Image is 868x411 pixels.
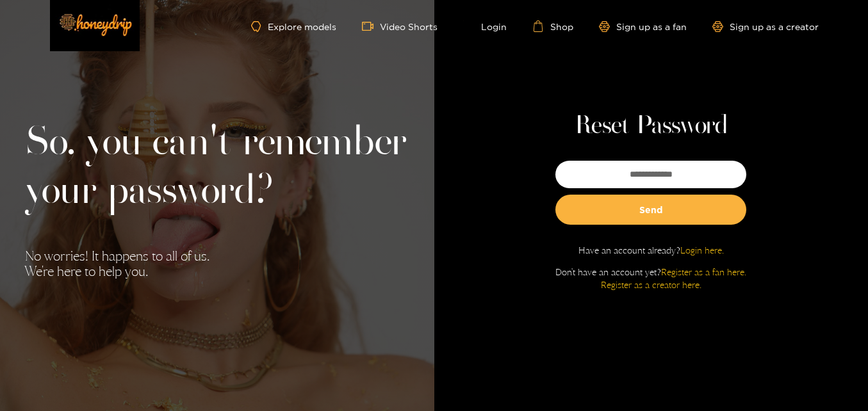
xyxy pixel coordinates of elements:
[555,266,746,291] p: Don't have an account yet?
[578,244,724,257] p: Have an account already?
[362,20,438,32] a: Video Shorts
[601,279,701,290] a: Register as a creator here.
[251,21,336,32] a: Explore models
[532,20,573,32] a: Shop
[463,20,507,32] a: Login
[555,195,746,225] button: Send
[680,245,724,255] a: Login here.
[25,119,409,216] h2: So, you can't remember your password?
[575,111,728,141] h1: Reset Password
[599,21,687,32] a: Sign up as a fan
[661,266,746,277] a: Register as a fan here.
[362,20,380,32] span: video-camera
[712,21,819,32] a: Sign up as a creator
[25,248,409,279] p: No worries! It happens to all of us. We're here to help you.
